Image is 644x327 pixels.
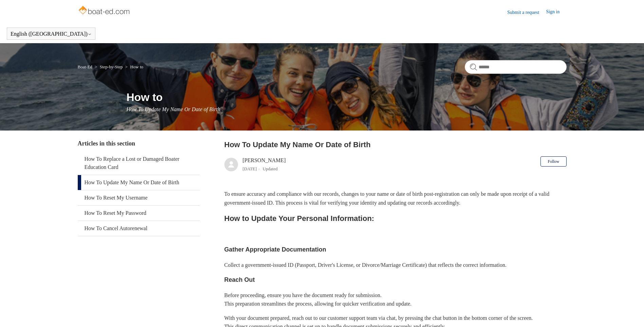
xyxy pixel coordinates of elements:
[78,64,94,69] li: Boat-Ed
[224,275,567,285] h3: Reach Out
[78,206,200,221] a: How To Reset My Password
[78,140,135,147] span: Articles in this section
[507,9,546,16] a: Submit a request
[224,245,567,255] h3: Gather Appropriate Documentation
[78,175,200,190] a: How To Update My Name Or Date of Birth
[78,4,132,18] img: Boat-Ed Help Center home page
[11,31,92,37] button: English ([GEOGRAPHIC_DATA])
[540,156,566,167] button: Follow Article
[224,261,567,270] p: Collect a government-issued ID (Passport, Driver's License, or Divorce/Marriage Certificate) that...
[224,212,567,224] h2: How to Update Your Personal Information:
[78,190,200,205] a: How To Reset My Username
[224,291,567,308] p: Before proceeding, ensure you have the document ready for submission. This preparation streamline...
[127,89,567,105] h1: How to
[78,221,200,236] a: How To Cancel Autorenewal
[263,166,278,171] li: Updated
[243,166,257,171] time: 04/08/2025, 12:33
[243,156,286,173] div: [PERSON_NAME]
[224,139,567,150] h2: How To Update My Name Or Date of Birth
[546,8,566,16] a: Sign in
[130,64,143,69] a: How to
[465,60,567,74] input: Search
[124,64,143,69] li: How to
[100,64,123,69] a: Step-by-Step
[93,64,124,69] li: Step-by-Step
[127,106,221,112] span: How To Update My Name Or Date of Birth
[78,152,200,175] a: How To Replace a Lost or Damaged Boater Education Card
[224,190,567,207] p: To ensure accuracy and compliance with our records, changes to your name or date of birth post-re...
[78,64,92,69] a: Boat-Ed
